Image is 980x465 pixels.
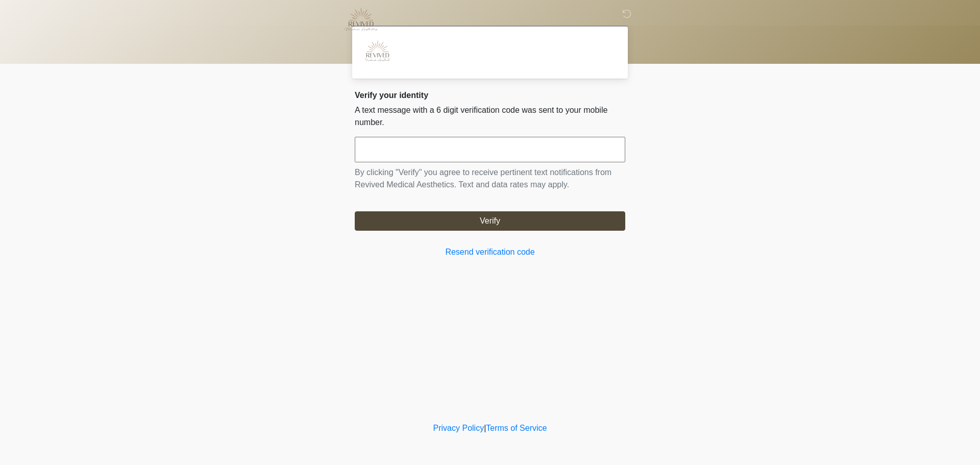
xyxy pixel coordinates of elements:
p: By clicking "Verify" you agree to receive pertinent text notifications from Revived Medical Aesth... [355,166,625,191]
h2: Verify your identity [355,90,625,100]
a: Terms of Service [486,424,547,432]
button: Verify [355,211,625,231]
a: Privacy Policy [433,424,484,432]
p: A text message with a 6 digit verification code was sent to your mobile number. [355,104,625,129]
img: Agent Avatar [362,36,393,66]
img: Revived Medical Aesthetics Logo [345,8,378,31]
a: | [484,424,486,432]
a: Resend verification code [355,246,625,258]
